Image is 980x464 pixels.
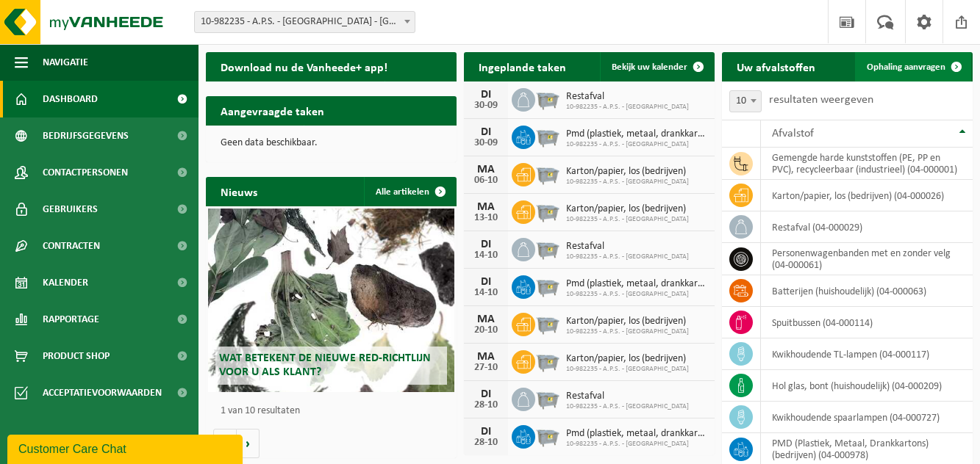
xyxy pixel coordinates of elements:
td: kwikhoudende spaarlampen (04-000727) [761,402,973,433]
div: MA [471,201,501,213]
span: 10-982235 - A.P.S. - [GEOGRAPHIC_DATA] [566,327,689,336]
span: Dashboard [43,81,98,117]
span: 10-982235 - A.P.S. - [GEOGRAPHIC_DATA] [566,215,689,224]
div: DI [471,126,501,138]
span: Kalender [43,264,88,301]
span: Afvalstof [772,128,814,139]
span: Karton/papier, los (bedrijven) [566,203,689,215]
div: 06-10 [471,175,501,186]
span: Karton/papier, los (bedrijven) [566,166,689,178]
td: batterijen (huishoudelijk) (04-000063) [761,275,973,307]
span: 10-982235 - A.P.S. - MERELBEKE - MERELBEKE [195,12,415,32]
span: Karton/papier, los (bedrijven) [566,316,689,327]
span: Restafval [566,391,689,402]
span: 10-982235 - A.P.S. - [GEOGRAPHIC_DATA] [566,140,707,149]
img: WB-2500-GAL-GY-01 [535,198,560,223]
div: DI [471,89,501,101]
img: WB-2500-GAL-GY-01 [535,385,560,410]
img: WB-2500-GAL-GY-01 [535,123,560,148]
img: WB-2500-GAL-GY-01 [535,161,560,186]
label: resultaten weergeven [769,94,873,106]
span: Restafval [566,91,689,103]
span: 10-982235 - A.P.S. - [GEOGRAPHIC_DATA] [566,178,689,186]
img: WB-2500-GAL-GY-01 [535,311,560,336]
p: Geen data beschikbaar. [221,138,442,148]
img: WB-2500-GAL-GY-01 [535,348,560,373]
a: Alle artikelen [364,177,455,206]
span: Contactpersonen [43,154,128,191]
div: DI [471,388,501,400]
h2: Aangevraagde taken [206,96,339,125]
div: 30-09 [471,101,501,111]
span: 10-982235 - A.P.S. - [GEOGRAPHIC_DATA] [566,253,689,261]
div: 30-09 [471,138,501,148]
div: 20-10 [471,325,501,336]
div: DI [471,239,501,250]
div: DI [471,426,501,438]
td: karton/papier, los (bedrijven) (04-000026) [761,180,973,211]
span: Pmd (plastiek, metaal, drankkartons) (bedrijven) [566,278,707,290]
div: 28-10 [471,438,501,448]
h2: Download nu de Vanheede+ app! [206,52,402,81]
span: Pmd (plastiek, metaal, drankkartons) (bedrijven) [566,128,707,140]
span: Navigatie [43,44,88,81]
td: hol glas, bont (huishoudelijk) (04-000209) [761,370,973,402]
img: WB-2500-GAL-GY-01 [535,423,560,448]
img: WB-2500-GAL-GY-01 [535,86,560,111]
a: Wat betekent de nieuwe RED-richtlijn voor u als klant? [208,209,454,392]
h2: Uw afvalstoffen [722,52,830,81]
button: Volgende [237,429,260,458]
span: Acceptatievoorwaarden [43,374,162,411]
iframe: chat widget [7,432,246,464]
td: kwikhoudende TL-lampen (04-000117) [761,338,973,370]
h2: Nieuws [206,177,272,206]
span: 10-982235 - A.P.S. - [GEOGRAPHIC_DATA] [566,103,689,112]
span: 10-982235 - A.P.S. - [GEOGRAPHIC_DATA] [566,440,707,449]
td: spuitbussen (04-000114) [761,307,973,338]
span: Gebruikers [43,191,98,228]
span: Karton/papier, los (bedrijven) [566,353,689,365]
div: 13-10 [471,213,501,223]
span: 10 [729,90,762,112]
img: WB-2500-GAL-GY-01 [535,273,560,298]
span: 10-982235 - A.P.S. - [GEOGRAPHIC_DATA] [566,365,689,374]
span: Restafval [566,241,689,253]
td: gemengde harde kunststoffen (PE, PP en PVC), recycleerbaar (industrieel) (04-000001) [761,148,973,180]
span: Pmd (plastiek, metaal, drankkartons) (bedrijven) [566,428,707,440]
div: DI [471,276,501,288]
span: Ophaling aanvragen [867,62,945,72]
div: 14-10 [471,250,501,261]
div: MA [471,351,501,363]
a: Bekijk uw kalender [600,52,713,81]
span: Contracten [43,228,100,264]
span: Product Shop [43,338,110,374]
span: 10 [730,91,761,112]
div: MA [471,164,501,175]
img: WB-2500-GAL-GY-01 [535,236,560,261]
td: restafval (04-000029) [761,211,973,243]
span: 10-982235 - A.P.S. - [GEOGRAPHIC_DATA] [566,290,707,299]
td: personenwagenbanden met en zonder velg (04-000061) [761,243,973,275]
div: MA [471,313,501,325]
h2: Ingeplande taken [464,52,581,81]
span: Bedrijfsgegevens [43,117,129,154]
span: Rapportage [43,301,99,338]
button: Vorige [213,429,237,458]
span: 10-982235 - A.P.S. - MERELBEKE - MERELBEKE [194,11,415,33]
a: Ophaling aanvragen [855,52,971,81]
div: 28-10 [471,400,501,410]
div: 27-10 [471,363,501,373]
span: Bekijk uw kalender [612,62,687,72]
p: 1 van 10 resultaten [221,406,449,416]
span: 10-982235 - A.P.S. - [GEOGRAPHIC_DATA] [566,402,689,411]
div: 14-10 [471,288,501,298]
span: Wat betekent de nieuwe RED-richtlijn voor u als klant? [219,352,431,378]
